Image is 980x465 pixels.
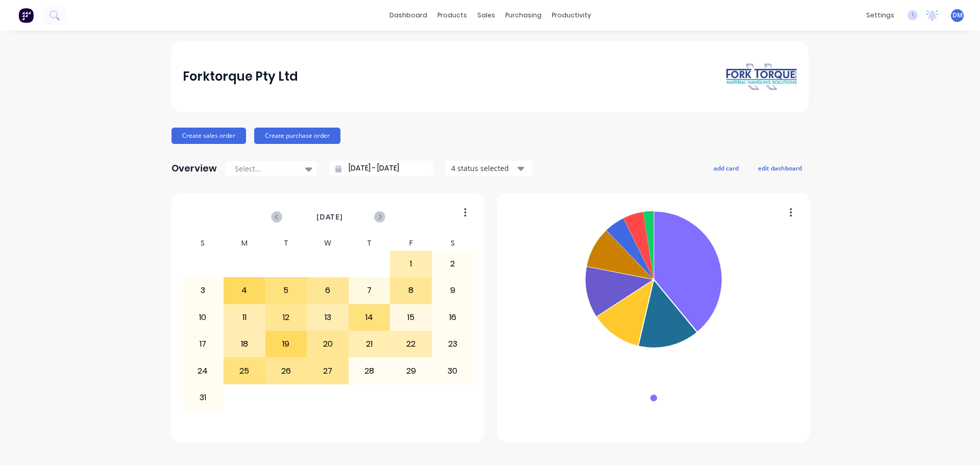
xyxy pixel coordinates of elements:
div: M [224,236,265,251]
div: 29 [390,358,431,383]
div: 4 status selected [451,163,516,174]
div: 5 [266,278,307,303]
div: S [182,236,224,251]
button: Create purchase order [254,128,340,144]
button: add card [707,161,745,175]
div: T [265,236,307,251]
div: 26 [266,358,307,383]
div: 14 [349,305,390,330]
button: 4 status selected [446,161,532,176]
div: Overview [171,158,217,179]
div: 31 [183,385,224,410]
div: 21 [349,331,390,357]
div: 30 [432,358,473,383]
a: dashboard [384,8,432,23]
div: sales [472,8,500,23]
div: S [432,236,474,251]
img: Forktorque Pty Ltd [726,63,797,91]
div: purchasing [500,8,547,23]
div: 20 [307,331,348,357]
div: settings [861,8,899,23]
div: 16 [432,305,473,330]
div: 25 [224,358,265,383]
div: 19 [266,331,307,357]
img: Factory [18,8,34,23]
div: 22 [390,331,431,357]
div: 10 [183,305,224,330]
div: W [307,236,349,251]
div: F [390,236,432,251]
span: [DATE] [316,211,343,223]
span: DM [952,11,963,20]
div: 27 [307,358,348,383]
div: 7 [349,278,390,303]
div: 6 [307,278,348,303]
div: 3 [183,278,224,303]
div: 2 [432,251,473,277]
div: 17 [183,331,224,357]
div: 23 [432,331,473,357]
div: 18 [224,331,265,357]
div: 12 [266,305,307,330]
div: 28 [349,358,390,383]
button: Create sales order [171,128,246,144]
div: 13 [307,305,348,330]
div: 1 [390,251,431,277]
div: 9 [432,278,473,303]
div: productivity [547,8,596,23]
div: 24 [183,358,224,383]
div: products [432,8,472,23]
button: edit dashboard [751,161,808,175]
div: 8 [390,278,431,303]
div: T [349,236,390,251]
div: 11 [224,305,265,330]
div: 4 [224,278,265,303]
div: 15 [390,305,431,330]
div: Forktorque Pty Ltd [183,66,298,87]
